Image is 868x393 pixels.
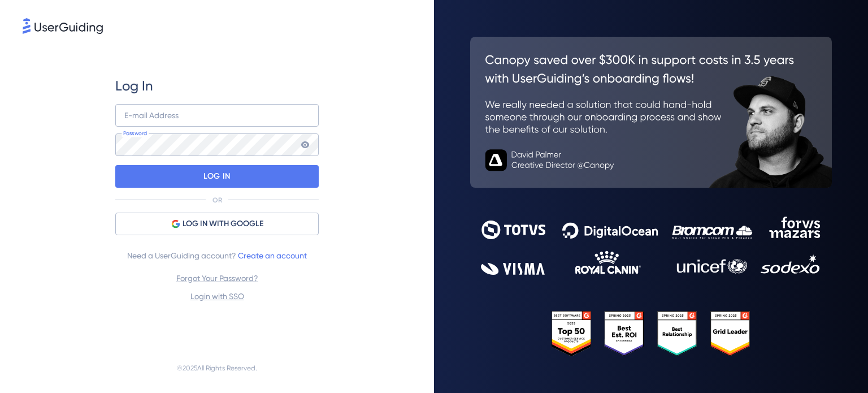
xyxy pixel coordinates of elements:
[203,167,230,185] p: LOG IN
[190,292,244,301] a: Login with SSO
[177,361,257,375] span: © 2025 All Rights Reserved.
[183,217,263,231] span: LOG IN WITH GOOGLE
[23,18,103,34] img: 8faab4ba6bc7696a72372aa768b0286c.svg
[115,77,153,95] span: Log In
[127,249,307,262] span: Need a UserGuiding account?
[176,274,258,283] a: Forgot Your Password?
[470,37,832,188] img: 26c0aa7c25a843aed4baddd2b5e0fa68.svg
[212,196,222,205] p: OR
[552,311,750,356] img: 25303e33045975176eb484905ab012ff.svg
[238,251,307,260] a: Create an account
[115,104,319,127] input: example@company.com
[481,217,821,274] img: 9302ce2ac39453076f5bc0f2f2ca889b.svg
